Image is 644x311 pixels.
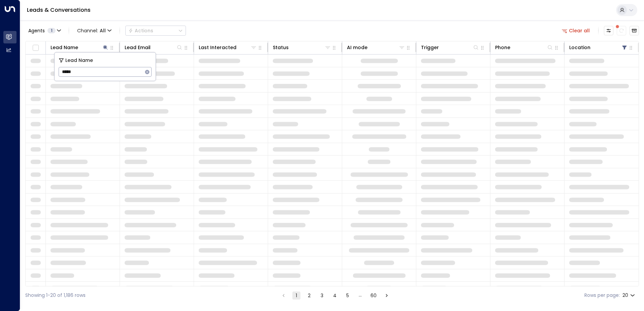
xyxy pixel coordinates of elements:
div: Lead Email [125,43,183,51]
div: Status [273,43,289,51]
div: Last Interacted [199,43,257,51]
button: page 1 [292,291,300,300]
div: Button group with a nested menu [125,26,186,36]
button: Go to page 60 [369,291,378,300]
span: 1 [47,28,56,33]
span: Lead Name [65,57,93,64]
button: Go to page 3 [318,291,326,300]
div: Location [569,43,628,51]
button: Agents1 [25,26,63,35]
div: 20 [622,290,636,300]
button: Go to page 4 [331,291,339,300]
button: Channel:All [74,26,114,35]
span: Channel: [74,26,114,35]
div: … [356,291,364,300]
span: All [100,28,106,33]
div: Phone [495,43,553,51]
button: Go to next page [383,291,391,300]
nav: pagination navigation [279,291,391,300]
div: Lead Name [51,43,78,51]
div: Trigger [421,43,479,51]
div: Lead Email [125,43,151,51]
label: Rows per page: [584,292,620,299]
div: Status [273,43,331,51]
button: Customize [604,26,613,35]
div: Showing 1-20 of 1,186 rows [25,292,86,299]
div: Phone [495,43,510,51]
span: There are new threads available. Refresh the grid to view the latest updates. [617,26,626,35]
div: Location [569,43,590,51]
div: AI mode [347,43,367,51]
div: Last Interacted [199,43,236,51]
div: Actions [128,28,153,34]
button: Clear all [559,26,593,35]
button: Archived Leads [630,26,639,35]
div: Lead Name [51,43,109,51]
button: Actions [125,26,186,36]
span: Agents [28,28,45,33]
button: Go to page 2 [305,291,313,300]
div: Trigger [421,43,439,51]
button: Go to page 5 [344,291,352,300]
div: AI mode [347,43,405,51]
a: Leads & Conversations [27,6,91,14]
